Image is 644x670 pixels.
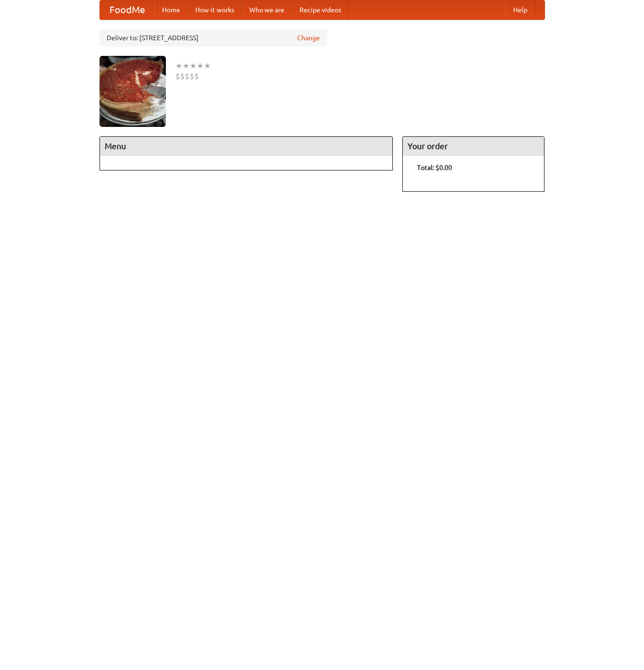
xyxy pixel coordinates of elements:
li: $ [180,71,185,81]
a: Help [506,0,535,19]
b: Total: $0.00 [417,164,452,171]
li: ★ [204,61,211,71]
li: $ [185,71,190,81]
li: ★ [190,61,197,71]
li: ★ [197,61,204,71]
li: ★ [182,61,190,71]
h4: Menu [100,137,393,156]
div: Deliver to: [STREET_ADDRESS] [100,29,327,46]
a: Home [154,0,188,19]
img: angular.jpg [100,56,166,127]
a: Recipe videos [292,0,349,19]
li: $ [190,71,194,81]
a: Change [297,33,320,43]
a: Who we are [242,0,292,19]
li: $ [175,71,180,81]
a: How it works [188,0,242,19]
h4: Your order [403,137,544,156]
a: FoodMe [100,0,154,19]
li: $ [194,71,199,81]
li: ★ [175,61,182,71]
